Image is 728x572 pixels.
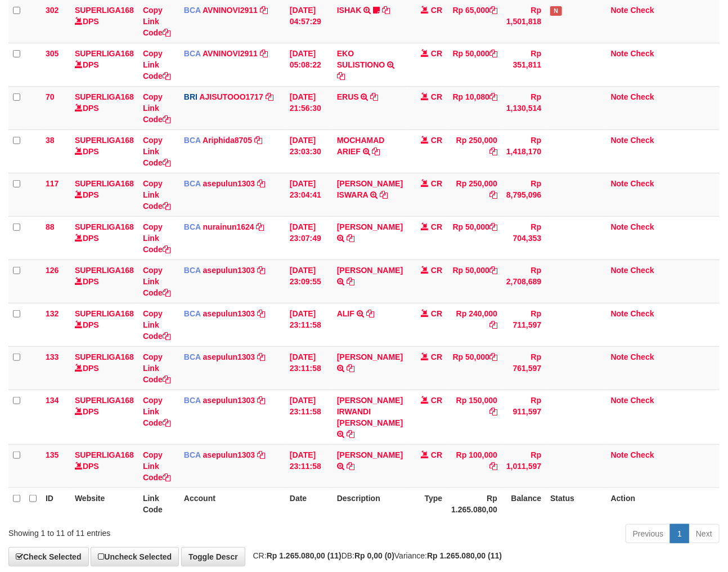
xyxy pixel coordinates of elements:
[266,92,273,101] a: Copy AJISUTOOO1717 to clipboard
[254,136,262,145] a: Copy Ariphida8705 to clipboard
[611,92,628,101] a: Note
[407,488,447,520] th: Type
[347,364,354,373] a: Copy MOCH FAHMI ALPARIZ to clipboard
[366,309,374,318] a: Copy ALIF to clipboard
[447,216,502,260] td: Rp 50,000
[285,216,332,260] td: [DATE] 23:07:49
[347,462,354,471] a: Copy ARI ANGGARA to clipboard
[502,129,546,173] td: Rp 1,418,170
[337,49,385,69] a: EKO SULISTIONO
[70,173,138,216] td: DPS
[337,92,359,101] a: ERUS
[184,49,201,58] span: BCA
[143,309,170,341] a: Copy Link Code
[611,222,628,231] a: Note
[631,136,654,145] a: Check
[203,222,254,231] a: nurainun1624
[447,346,502,390] td: Rp 50,000
[257,309,265,318] a: Copy asepulun1303 to clipboard
[502,303,546,346] td: Rp 711,597
[75,92,134,101] a: SUPERLIGA168
[75,352,134,361] a: SUPERLIGA168
[70,488,138,520] th: Website
[143,6,170,37] a: Copy Link Code
[257,179,265,188] a: Copy asepulun1303 to clipboard
[626,524,671,543] a: Previous
[611,309,628,318] a: Note
[46,396,59,405] span: 134
[502,43,546,86] td: Rp 351,811
[489,266,497,275] a: Copy Rp 50,000 to clipboard
[285,260,332,303] td: [DATE] 23:09:55
[143,222,170,254] a: Copy Link Code
[489,6,497,15] a: Copy Rp 65,000 to clipboard
[203,309,255,318] a: asepulun1303
[184,179,201,188] span: BCA
[347,234,354,243] a: Copy ANGGIE RISHANDA to clipboard
[41,488,70,520] th: ID
[447,129,502,173] td: Rp 250,000
[431,450,442,459] span: CR
[337,396,403,427] a: [PERSON_NAME] IRWANDI [PERSON_NAME]
[431,136,442,145] span: CR
[257,396,265,405] a: Copy asepulun1303 to clipboard
[347,430,354,439] a: Copy ANDRE IRWANDI ROSI to clipboard
[75,396,134,405] a: SUPERLIGA168
[611,450,628,459] a: Note
[431,179,442,188] span: CR
[447,173,502,216] td: Rp 250,000
[70,390,138,444] td: DPS
[75,179,134,188] a: SUPERLIGA168
[70,444,138,488] td: DPS
[203,136,252,145] a: Ariphida8705
[372,147,380,156] a: Copy MOCHAMAD ARIEF to clipboard
[347,277,354,286] a: Copy ANGGIE RISHANDA to clipboard
[70,86,138,129] td: DPS
[489,92,497,101] a: Copy Rp 10,080 to clipboard
[46,352,59,361] span: 133
[143,136,170,167] a: Copy Link Code
[143,49,170,81] a: Copy Link Code
[143,266,170,297] a: Copy Link Code
[337,222,403,231] a: [PERSON_NAME]
[611,6,628,15] a: Note
[611,179,628,188] a: Note
[371,92,379,101] a: Copy ERUS to clipboard
[631,309,654,318] a: Check
[631,6,654,15] a: Check
[257,450,265,459] a: Copy asepulun1303 to clipboard
[70,216,138,260] td: DPS
[46,450,59,459] span: 135
[46,92,55,101] span: 70
[184,222,201,231] span: BCA
[631,450,654,459] a: Check
[489,49,497,58] a: Copy Rp 50,000 to clipboard
[91,547,179,566] a: Uncheck Selected
[606,488,720,520] th: Action
[184,450,201,459] span: BCA
[260,49,268,58] a: Copy AVNINOVI2911 to clipboard
[502,488,546,520] th: Balance
[489,320,497,329] a: Copy Rp 240,000 to clipboard
[8,547,89,566] a: Check Selected
[502,260,546,303] td: Rp 2,708,689
[447,444,502,488] td: Rp 100,000
[431,309,442,318] span: CR
[70,129,138,173] td: DPS
[285,43,332,86] td: [DATE] 05:08:22
[337,309,354,318] a: ALIF
[502,173,546,216] td: Rp 8,795,096
[143,179,170,211] a: Copy Link Code
[337,136,385,156] a: MOCHAMAD ARIEF
[447,43,502,86] td: Rp 50,000
[285,173,332,216] td: [DATE] 23:04:41
[181,547,245,566] a: Toggle Descr
[75,450,134,459] a: SUPERLIGA168
[143,92,170,124] a: Copy Link Code
[431,266,442,275] span: CR
[203,266,255,275] a: asepulun1303
[285,346,332,390] td: [DATE] 23:11:58
[611,352,628,361] a: Note
[75,6,134,15] a: SUPERLIGA168
[203,49,258,58] a: AVNINOVI2911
